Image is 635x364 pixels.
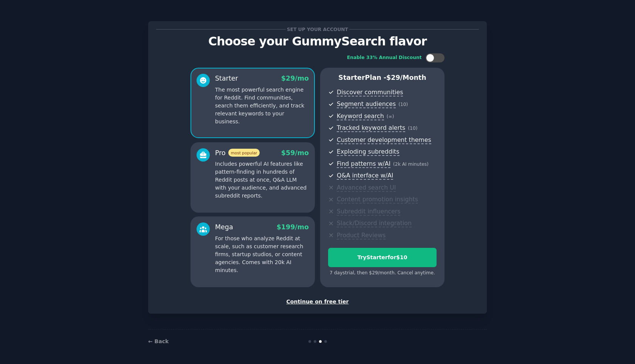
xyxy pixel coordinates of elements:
span: Tracked keyword alerts [337,124,405,132]
span: Advanced search UI [337,184,396,192]
span: Customer development themes [337,136,431,144]
span: Q&A interface w/AI [337,172,393,180]
span: Segment audiences [337,100,396,108]
p: Starter Plan - [328,73,437,82]
p: The most powerful search engine for Reddit. Find communities, search them efficiently, and track ... [215,86,309,126]
span: Keyword search [337,112,384,120]
button: TryStarterfor$10 [328,248,437,267]
span: ( 10 ) [408,126,417,131]
span: most popular [228,149,260,157]
span: Discover communities [337,89,403,96]
span: $ 29 /mo [281,75,309,82]
span: Slack/Discord integration [337,219,412,227]
div: Try Starter for $10 [328,254,436,261]
div: 7 days trial, then $ 29 /month . Cancel anytime. [328,270,437,277]
span: Product Reviews [337,232,386,240]
span: $ 29 /month [386,74,426,81]
span: $ 199 /mo [277,223,309,231]
span: ( ∞ ) [387,114,394,119]
a: ← Back [148,338,169,344]
div: Starter [215,74,238,83]
span: Subreddit influencers [337,208,400,216]
div: Mega [215,222,233,232]
p: Choose your GummySearch flavor [156,35,479,48]
span: ( 10 ) [398,102,408,107]
span: Exploding subreddits [337,148,399,156]
p: Includes powerful AI features like pattern-finding in hundreds of Reddit posts at once, Q&A LLM w... [215,160,309,200]
span: Set up your account [286,25,350,33]
div: Enable 33% Annual Discount [347,54,422,61]
span: Find patterns w/AI [337,160,390,168]
span: ( 2k AI minutes ) [393,162,429,167]
p: For those who analyze Reddit at scale, such as customer research firms, startup studios, or conte... [215,235,309,274]
div: Continue on free tier [156,298,479,306]
span: $ 59 /mo [281,149,309,157]
div: Pro [215,148,260,158]
span: Content promotion insights [337,196,418,204]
